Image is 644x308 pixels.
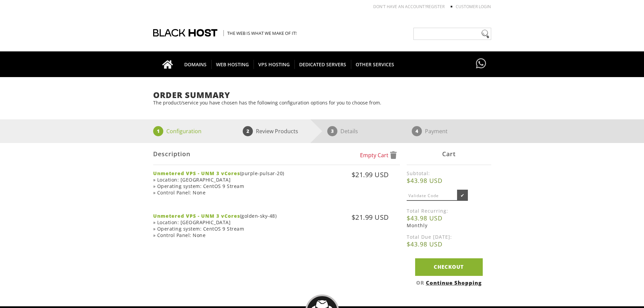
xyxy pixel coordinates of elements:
a: DEDICATED SERVERS [294,51,351,77]
a: Checkout [415,258,483,276]
input: ✔ [457,190,468,201]
a: Customer Login [456,4,491,9]
a: VPS HOSTING [254,51,295,77]
span: DOMAINS [180,60,212,69]
div: Cart [407,143,491,165]
span: WEB HOSTING [211,60,254,69]
a: Have questions? [474,51,488,76]
a: WEB HOSTING [211,51,254,77]
li: Don't have an account? [363,4,445,9]
a: Go to homepage [156,51,180,77]
b: $43.98 USD [407,176,491,185]
input: Validate Code [407,191,457,201]
div: (purple-pulsar-20) » Location: [GEOGRAPHIC_DATA] » Operating system: CentOS 9 Stream » Control Pa... [153,170,289,196]
div: $21.99 USD [290,213,389,236]
a: Continue Shopping [426,279,482,286]
p: Configuration [166,126,201,136]
p: Payment [425,126,448,136]
p: Details [340,126,358,136]
span: DEDICATED SERVERS [294,60,351,69]
a: DOMAINS [180,51,212,77]
strong: Unmetered VPS - UNM 3 vCores [153,170,240,176]
h1: Order Summary [153,91,491,99]
label: Total Recurring: [407,208,491,214]
a: OTHER SERVICES [351,51,399,77]
a: Empty Cart [360,151,397,159]
b: $43.98 USD [407,240,491,248]
strong: Unmetered VPS - UNM 3 vCores [153,213,240,219]
span: VPS HOSTING [254,60,295,69]
span: 1 [153,126,163,136]
input: Need help? [413,28,491,40]
b: $43.98 USD [407,214,491,222]
span: 3 [327,126,337,136]
span: The Web is what we make of it! [223,30,296,36]
div: $21.99 USD [290,170,389,193]
span: 4 [412,126,422,136]
label: Total Due [DATE]: [407,234,491,240]
p: Review Products [256,126,298,136]
label: Subtotal: [407,170,491,176]
div: OR [407,279,491,286]
span: OTHER SERVICES [351,60,399,69]
div: (golden-sky-48) » Location: [GEOGRAPHIC_DATA] » Operating system: CentOS 9 Stream » Control Panel... [153,213,289,238]
span: 2 [243,126,253,136]
span: Monthly [407,222,428,229]
a: REGISTER [426,4,445,9]
p: The product/service you have chosen has the following configuration options for you to choose from. [153,99,491,106]
div: Description [153,143,400,165]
